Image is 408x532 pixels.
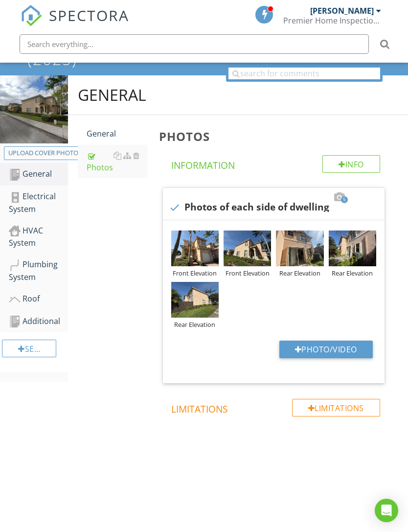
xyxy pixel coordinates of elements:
[341,196,348,203] span: 5
[228,68,380,79] input: search for comments
[276,269,323,277] div: Rear Elevation
[8,148,78,158] div: Upload cover photo
[87,150,147,173] div: Photos
[276,231,323,266] img: data
[329,231,376,266] img: data
[329,269,376,277] div: Rear Elevation
[87,128,147,139] div: General
[171,321,219,328] div: Rear Elevation
[171,282,219,318] img: data
[21,13,129,34] a: SPECTORA
[49,5,129,25] span: SPECTORA
[9,225,68,249] div: HVAC System
[9,258,68,283] div: Plumbing System
[9,293,68,305] div: Roof
[279,341,373,358] button: Photo/Video
[171,155,380,172] h4: Information
[159,130,392,143] h3: Photos
[224,269,271,277] div: Front Elevation
[9,190,68,215] div: Electrical System
[375,499,398,522] div: Open Intercom Messenger
[292,399,380,416] div: Limitations
[9,168,68,181] div: General
[310,6,374,16] div: [PERSON_NAME]
[78,85,146,105] div: General
[322,155,380,173] div: Info
[171,399,380,416] h4: Limitations
[171,231,219,266] img: data
[20,34,369,54] input: Search everything...
[224,231,271,266] img: data
[171,269,219,277] div: Front Elevation
[2,340,56,357] div: Section
[9,315,68,328] div: Additional
[21,5,42,26] img: The Best Home Inspection Software - Spectora
[4,146,83,160] button: Upload cover photo
[283,16,381,25] div: Premier Home Inspections
[27,16,381,68] h1: [US_STATE] 4-Point Inspection Form (2025)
